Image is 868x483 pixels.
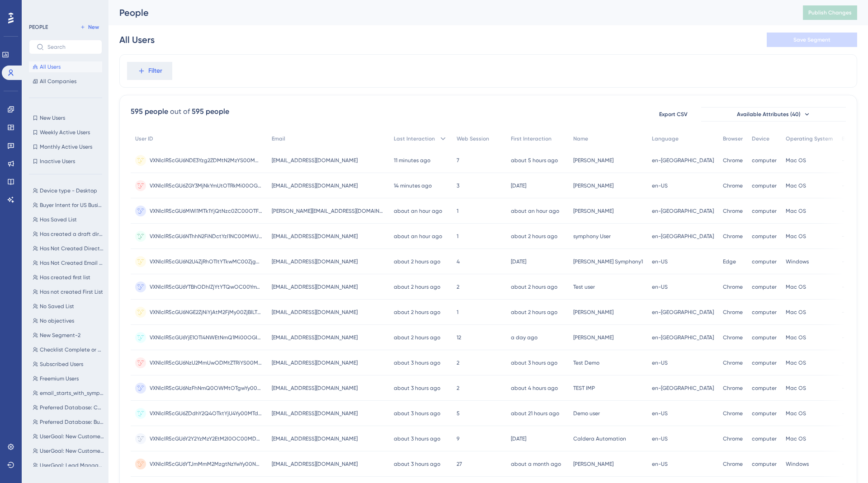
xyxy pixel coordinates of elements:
div: People [119,6,780,19]
span: Test Demo [573,359,599,366]
button: Has created a draft direct mail campaign [29,229,108,239]
div: All Users [119,33,155,46]
input: Search [47,44,94,50]
span: en-US [652,258,668,265]
span: - [842,460,844,468]
time: about 21 hours ago [511,410,559,417]
span: Mac OS [786,283,806,291]
span: [EMAIL_ADDRESS][DOMAIN_NAME] [272,182,358,189]
span: - [842,435,844,442]
button: Save Segment [767,33,857,47]
span: Name [573,135,588,142]
span: [EMAIL_ADDRESS][DOMAIN_NAME] [272,334,358,341]
button: All Users [29,61,102,72]
button: Has Saved List [29,214,108,225]
span: Chrome [723,359,743,366]
span: Language [652,135,679,142]
span: Publish Changes [808,9,852,16]
span: VXNlclR5cGU6NzU2MmUwODMtZTRiYS00MmI3LWIzOTEtNDk4OTk2MGQwNDcx [150,359,263,366]
button: New Segment-2 [29,330,108,341]
span: Mac OS [786,385,806,392]
span: Has not created First List [40,288,103,295]
span: [EMAIL_ADDRESS][DOMAIN_NAME] [272,410,358,417]
button: Publish Changes [803,5,857,20]
div: 595 people [192,106,229,117]
button: No objectives [29,315,108,326]
span: [EMAIL_ADDRESS][DOMAIN_NAME] [272,258,358,265]
time: [DATE] [511,436,526,442]
span: [EMAIL_ADDRESS][DOMAIN_NAME] [272,233,358,240]
span: [PERSON_NAME][EMAIL_ADDRESS][DOMAIN_NAME] [272,207,385,215]
span: [PERSON_NAME] Symphony1 [573,258,643,265]
span: Mac OS [786,182,806,189]
time: about 2 hours ago [511,309,557,315]
button: Device type - Desktop [29,185,108,196]
span: computer [752,258,777,265]
span: Windows [786,460,809,468]
span: computer [752,410,777,417]
time: about 5 hours ago [511,157,558,164]
span: VXNlclR5cGU6YjE1OTI4NWEtNmQ1Mi00OGI3LWE5NGMtMTQ3OTFmOWU2ZjY4 [150,334,263,341]
span: [PERSON_NAME] [573,157,613,164]
span: computer [752,182,777,189]
span: Mac OS [786,435,806,442]
time: about 3 hours ago [394,385,440,391]
span: Chrome [723,385,743,392]
span: Last Interaction [394,135,435,142]
span: Export CSV [659,111,688,118]
span: VXNlclR5cGU6ZDdhY2Q4OTktYjU4Yy00MTdhLTk5M2UtNmJkZjY2ZDNhMzg5 [150,410,263,417]
button: Filter [127,62,172,80]
button: Available Attributes (40) [701,107,846,122]
span: No objectives [40,317,74,324]
span: TEST IMP [573,385,595,392]
span: Chrome [723,233,743,240]
span: computer [752,435,777,442]
button: UserGoal: New Customers, Campaigns [29,445,108,456]
span: VXNlclR5cGU6N2U4ZjRhOTItYTkwMC00Zjg0LWFjNzItMDIxMWZlZWIzYjBj [150,258,263,265]
span: Caldera Automation [573,435,626,442]
span: Chrome [723,460,743,468]
span: 27 [457,460,462,468]
span: UserGoal: New Customers, Lead Management [40,433,104,440]
span: Browser [723,135,743,142]
span: Buyer Intent for US Business [40,202,104,209]
span: - [842,410,844,417]
span: Operating System [786,135,833,142]
span: [PERSON_NAME] [573,309,613,316]
span: en-[GEOGRAPHIC_DATA] [652,233,714,240]
span: en-US [652,182,668,189]
span: computer [752,359,777,366]
button: New [77,22,102,33]
time: 14 minutes ago [394,183,432,189]
button: All Companies [29,76,102,87]
span: [PERSON_NAME] [573,334,613,341]
time: about a month ago [511,461,561,467]
span: Demo user [573,410,600,417]
span: Chrome [723,182,743,189]
time: [DATE] [511,258,526,265]
button: Export CSV [651,107,696,122]
span: UserGoal: Lead Management, Campaigns [40,462,104,469]
span: Preferred Database: Consumer [40,404,104,411]
div: out of [170,106,190,117]
span: VXNlclR5cGU6YTJmMmM2MzgtNzYwYy00NDYyLTkwZGUtYzNiMDg4NWQ3Yzkx [150,460,263,468]
span: en-[GEOGRAPHIC_DATA] [652,207,714,215]
span: [EMAIL_ADDRESS][DOMAIN_NAME] [272,385,358,392]
span: Save Segment [793,36,830,43]
span: computer [752,460,777,468]
time: about 2 hours ago [394,334,440,341]
span: computer [752,233,777,240]
span: VXNlclR5cGU6ZGY3MjNkYmUtOTRkMi00OGFhLWE3MDYtZGI4Y2UzMWRhZTUz [150,182,263,189]
span: - [842,359,844,366]
button: Has created first list [29,272,108,283]
span: 5 [457,410,460,417]
time: about an hour ago [394,233,442,239]
span: symphony User [573,233,611,240]
span: No Saved List [40,303,74,310]
span: en-US [652,283,668,291]
button: Has Not Created Email Campaign [29,258,108,268]
button: UserGoal: Lead Management, Campaigns [29,460,108,471]
button: Inactive Users [29,156,102,167]
span: [PERSON_NAME] [573,460,613,468]
span: VXNlclR5cGU6YTBhODhlZjYtYTQwOC00YmY3LTk1OWUtN2NlOTczMDU5MDc4 [150,283,263,291]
